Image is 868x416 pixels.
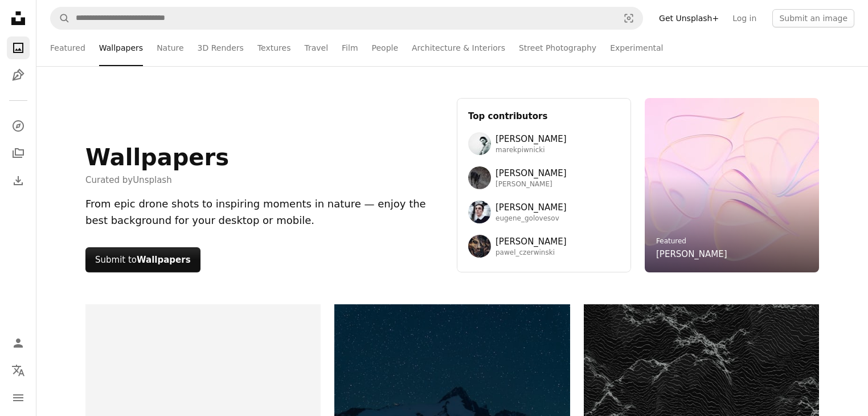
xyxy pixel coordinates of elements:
a: Street Photography [519,30,596,66]
a: Abstract dark landscape with textured mountain peaks. [584,365,819,376]
span: pawel_czerwinski [496,248,567,258]
button: Search Unsplash [51,7,70,29]
span: Curated by [85,173,229,187]
button: Submit an image [772,9,854,27]
a: Snowy mountain peak under a starry night sky [334,378,570,388]
span: eugene_golovesov [496,214,567,223]
a: Get Unsplash+ [652,9,726,27]
button: Language [7,359,30,382]
a: Unsplash [133,175,172,185]
div: From epic drone shots to inspiring moments in nature — enjoy the best background for your desktop... [85,196,443,229]
span: [PERSON_NAME] [496,235,567,248]
a: Avatar of user Eugene Golovesov[PERSON_NAME]eugene_golovesov [468,201,620,223]
a: Experimental [610,30,663,66]
a: Travel [304,30,328,66]
h3: Top contributors [468,109,620,123]
a: Textures [257,30,291,66]
button: Menu [7,386,30,409]
a: Avatar of user Marek Piwnicki[PERSON_NAME]marekpiwnicki [468,132,620,155]
a: Log in / Sign up [7,332,30,354]
a: Collections [7,142,30,165]
span: [PERSON_NAME] [496,132,567,146]
button: Submit toWallpapers [85,247,200,272]
img: Avatar of user Pawel Czerwinski [468,235,491,258]
a: Featured [50,30,85,66]
a: Photos [7,36,30,59]
a: People [372,30,399,66]
button: Visual search [615,7,642,29]
img: Avatar of user Eugene Golovesov [468,201,491,223]
a: Log in [726,9,763,27]
img: Avatar of user Wolfgang Hasselmann [468,166,491,189]
span: marekpiwnicki [496,146,567,155]
a: Explore [7,115,30,137]
a: Download History [7,169,30,192]
a: [PERSON_NAME] [656,247,727,261]
a: Film [342,30,358,66]
a: Featured [656,237,686,245]
form: Find visuals sitewide [50,7,643,30]
a: Architecture & Interiors [412,30,505,66]
a: Nature [157,30,183,66]
h1: Wallpapers [85,144,229,171]
a: Avatar of user Wolfgang Hasselmann[PERSON_NAME][PERSON_NAME] [468,166,620,189]
strong: Wallpapers [137,255,191,265]
a: Illustrations [7,64,30,87]
span: [PERSON_NAME] [496,201,567,214]
a: Home — Unsplash [7,7,30,32]
span: [PERSON_NAME] [496,166,567,180]
a: 3D Renders [198,30,244,66]
a: Avatar of user Pawel Czerwinski[PERSON_NAME]pawel_czerwinski [468,235,620,258]
img: Avatar of user Marek Piwnicki [468,132,491,155]
span: [PERSON_NAME] [496,180,567,189]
